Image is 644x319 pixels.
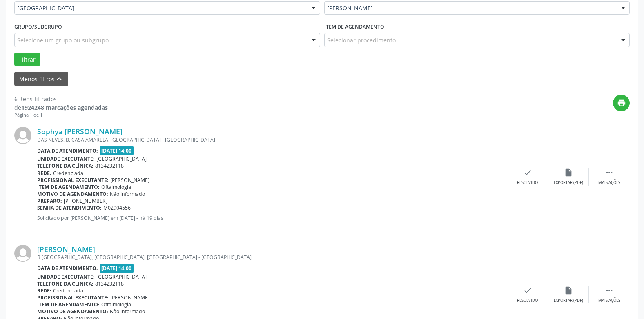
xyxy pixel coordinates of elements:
[95,162,124,169] span: 8134232118
[37,273,95,280] b: Unidade executante:
[605,168,614,177] i: 
[605,286,614,295] i: 
[523,168,532,177] i: check
[517,298,538,303] div: Resolvido
[37,155,95,162] b: Unidade executante:
[17,36,109,44] span: Selecione um grupo ou subgrupo
[14,127,31,144] img: img
[100,264,134,273] span: [DATE] 14:00
[96,155,147,162] span: [GEOGRAPHIC_DATA]
[14,20,62,33] label: Grupo/Subgrupo
[523,286,532,295] i: check
[14,53,40,66] button: Filtrar
[324,20,384,33] label: Item de agendamento
[96,273,147,280] span: [GEOGRAPHIC_DATA]
[37,294,109,301] b: Profissional executante:
[327,36,396,44] span: Selecionar procedimento
[110,191,145,197] span: Não informado
[564,168,573,177] i: insert_drive_file
[37,170,51,177] b: Rede:
[327,4,613,12] span: [PERSON_NAME]
[110,308,145,315] span: Não informado
[110,177,149,184] span: [PERSON_NAME]
[64,197,107,204] span: [PHONE_NUMBER]
[37,162,94,169] b: Telefone da clínica:
[37,147,98,154] b: Data de atendimento:
[37,127,123,136] a: Sophya [PERSON_NAME]
[37,245,95,254] a: [PERSON_NAME]
[100,146,134,155] span: [DATE] 14:00
[95,280,124,287] span: 8134232118
[613,95,630,111] button: print
[554,298,583,303] div: Exportar (PDF)
[14,245,31,262] img: img
[21,104,108,111] strong: 1924248 marcações agendadas
[37,254,507,261] div: R [GEOGRAPHIC_DATA], [GEOGRAPHIC_DATA], [GEOGRAPHIC_DATA] - [GEOGRAPHIC_DATA]
[110,294,149,301] span: [PERSON_NAME]
[55,74,64,83] i: keyboard_arrow_up
[598,298,620,303] div: Mais ações
[53,170,83,177] span: Credenciada
[14,72,68,86] button: Menos filtroskeyboard_arrow_up
[14,112,108,119] div: Página 1 de 1
[37,177,109,184] b: Profissional executante:
[37,265,98,272] b: Data de atendimento:
[37,136,507,143] div: DAS NEVES, B, CASA AMARELA, [GEOGRAPHIC_DATA] - [GEOGRAPHIC_DATA]
[14,95,108,103] div: 6 itens filtrados
[53,287,83,294] span: Credenciada
[37,287,51,294] b: Rede:
[103,204,131,211] span: M02904556
[564,286,573,295] i: insert_drive_file
[101,301,131,308] span: Oftalmologia
[14,103,108,112] div: de
[598,180,620,186] div: Mais ações
[554,180,583,186] div: Exportar (PDF)
[37,184,100,191] b: Item de agendamento:
[37,215,507,222] p: Solicitado por [PERSON_NAME] em [DATE] - há 19 dias
[37,204,102,211] b: Senha de atendimento:
[37,197,62,204] b: Preparo:
[37,301,100,308] b: Item de agendamento:
[17,4,303,12] span: [GEOGRAPHIC_DATA]
[37,308,108,315] b: Motivo de agendamento:
[101,184,131,191] span: Oftalmologia
[37,280,94,287] b: Telefone da clínica:
[37,191,108,197] b: Motivo de agendamento:
[617,98,626,107] i: print
[517,180,538,186] div: Resolvido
